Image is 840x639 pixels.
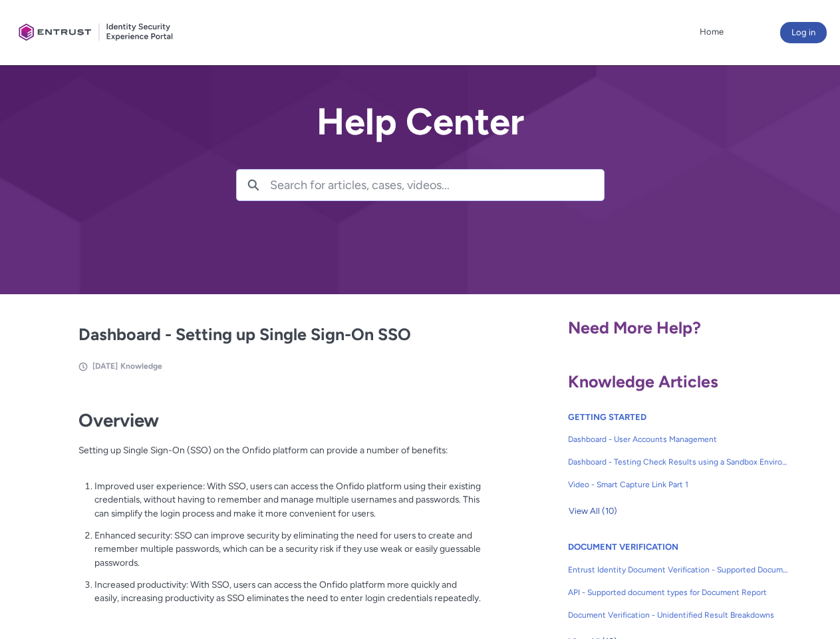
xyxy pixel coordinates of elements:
button: Log in [780,22,827,43]
strong: Overview [78,409,159,431]
h2: Help Center [236,101,605,142]
span: [DATE] [92,361,118,371]
a: Video - Smart Capture Link Part 1 [568,473,789,496]
span: Dashboard - Testing Check Results using a Sandbox Environment [568,456,789,468]
span: Need More Help? [568,318,701,337]
li: Knowledge [120,360,162,372]
button: View All (10) [568,501,618,522]
input: Search for articles, cases, videos... [270,170,604,200]
button: Search [237,170,270,200]
a: Dashboard - User Accounts Management [568,428,789,451]
span: Knowledge Articles [568,371,718,391]
a: Home [696,22,727,42]
a: GETTING STARTED [568,412,646,422]
span: View All (10) [569,501,617,521]
a: Dashboard - Testing Check Results using a Sandbox Environment [568,451,789,473]
h2: Dashboard - Setting up Single Sign-On SSO [78,322,482,347]
p: Setting up Single Sign-On (SSO) on the Onfido platform can provide a number of benefits: [78,443,482,471]
span: Dashboard - User Accounts Management [568,433,789,445]
p: Improved user experience: With SSO, users can access the Onfido platform using their existing cre... [94,479,482,521]
span: Video - Smart Capture Link Part 1 [568,479,789,491]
